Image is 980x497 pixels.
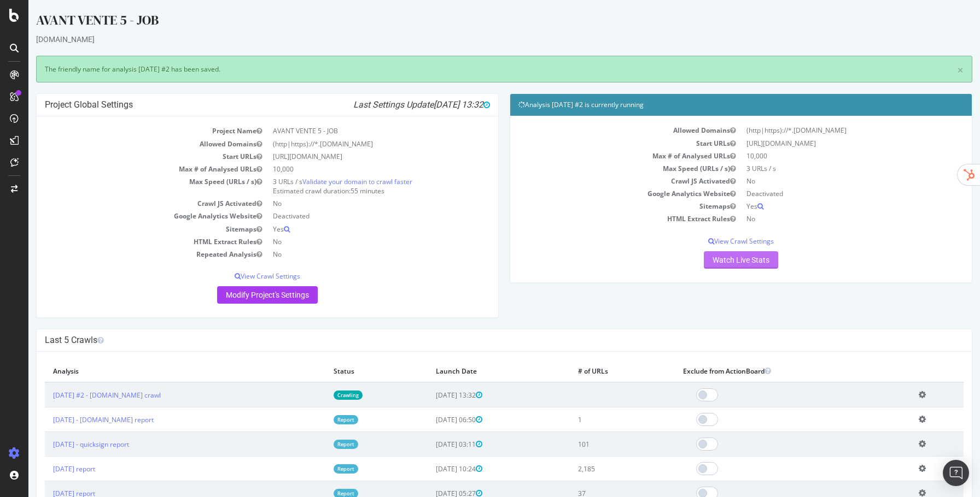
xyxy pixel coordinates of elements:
[305,390,334,400] a: Crawling
[16,175,239,197] td: Max Speed (URLs / s)
[490,137,713,150] td: Start URLs
[25,415,125,424] a: [DATE] - [DOMAIN_NAME] report
[490,99,935,110] h4: Analysis [DATE] #2 is currently running
[239,163,462,175] td: 10,000
[490,150,713,162] td: Max # of Analysed URLs
[16,138,239,150] td: Allowed Domains
[239,125,462,137] td: AVANT VENTE 5 - JOB
[8,56,944,82] div: The friendly name for analysis [DATE] #2 has been saved.
[407,390,454,400] span: [DATE] 13:32
[713,200,935,212] td: Yes
[713,175,935,187] td: No
[239,138,462,150] td: (http|https)://*.[DOMAIN_NAME]
[490,124,713,137] td: Allowed Domains
[16,163,239,175] td: Max # of Analysed URLs
[713,212,935,225] td: No
[16,248,239,261] td: Repeated Analysis
[490,187,713,200] td: Google Analytics Website
[25,440,101,449] a: [DATE] - quicksign report
[16,150,239,163] td: Start URLs
[239,210,462,222] td: Deactivated
[8,34,944,45] div: [DOMAIN_NAME]
[16,125,239,137] td: Project Name
[541,432,646,457] td: 101
[325,99,462,110] i: Last Settings Update
[713,124,935,137] td: (http|https)://*.[DOMAIN_NAME]
[943,460,969,486] div: Open Intercom Messenger
[16,99,462,110] h4: Project Global Settings
[16,335,935,346] h4: Last 5 Crawls
[239,248,462,261] td: No
[305,415,330,424] a: Report
[713,162,935,175] td: 3 URLs / s
[407,440,454,449] span: [DATE] 03:11
[490,175,713,187] td: Crawl JS Activated
[25,464,67,474] a: [DATE] report
[541,360,646,382] th: # of URLs
[16,210,239,222] td: Google Analytics Website
[189,286,289,304] a: Modify Project's Settings
[305,464,330,474] a: Report
[297,360,399,382] th: Status
[239,235,462,248] td: No
[675,251,750,269] a: Watch Live Stats
[713,150,935,162] td: 10,000
[239,175,462,197] td: 3 URLs / s Estimated crawl duration:
[305,440,330,449] a: Report
[274,177,384,186] a: Validate your domain to crawl faster
[405,99,462,110] span: [DATE] 13:32
[239,223,462,235] td: Yes
[16,360,297,382] th: Analysis
[16,235,239,248] td: HTML Extract Rules
[490,236,935,246] p: View Crawl Settings
[16,223,239,235] td: Sitemaps
[399,360,541,382] th: Launch Date
[541,457,646,481] td: 2,185
[646,360,882,382] th: Exclude from ActionBoard
[407,464,454,474] span: [DATE] 10:24
[16,197,239,210] td: Crawl JS Activated
[541,407,646,432] td: 1
[8,11,944,34] div: AVANT VENTE 5 - JOB
[929,64,935,76] a: ×
[713,137,935,150] td: [URL][DOMAIN_NAME]
[713,187,935,200] td: Deactivated
[407,415,454,424] span: [DATE] 06:50
[490,200,713,212] td: Sitemaps
[322,186,356,196] span: 55 minutes
[490,212,713,225] td: HTML Extract Rules
[239,197,462,210] td: No
[25,390,132,400] a: [DATE] #2 - [DOMAIN_NAME] crawl
[490,162,713,175] td: Max Speed (URLs / s)
[16,271,462,281] p: View Crawl Settings
[239,150,462,163] td: [URL][DOMAIN_NAME]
